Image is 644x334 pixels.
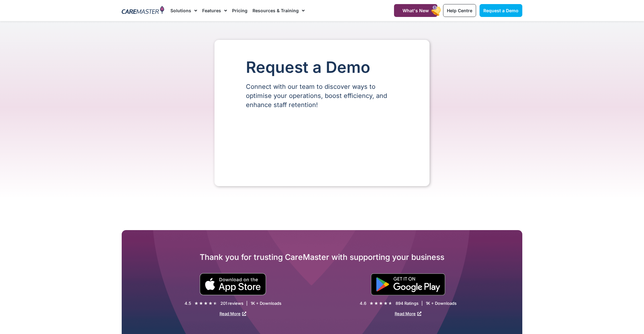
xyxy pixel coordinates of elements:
a: Request a Demo [480,4,522,17]
i: ★ [213,300,217,307]
a: Help Centre [443,4,476,17]
span: What's New [402,8,429,13]
h1: Request a Demo [246,59,398,76]
i: ★ [199,300,203,307]
img: "Get is on" Black Google play button. [371,273,445,295]
div: 4.5/5 [194,300,217,307]
span: Help Centre [447,8,472,13]
p: Connect with our team to discover ways to optimise your operations, boost efficiency, and enhance... [246,82,398,110]
a: What's New [394,4,437,17]
i: ★ [374,300,378,307]
i: ★ [384,300,388,307]
span: Request a Demo [483,8,519,13]
i: ★ [388,300,392,307]
div: 201 reviews | 1K + Downloads [220,301,281,306]
i: ★ [194,300,198,307]
div: 4.5 [185,301,191,306]
iframe: Form 0 [246,120,398,167]
a: Read More [219,311,246,316]
h2: Thank you for trusting CareMaster with supporting your business [122,252,522,262]
div: 894 Ratings | 1K + Downloads [396,301,457,306]
img: CareMaster Logo [122,6,164,15]
div: 4.6 [360,301,366,306]
i: ★ [379,300,383,307]
a: Read More [395,311,421,316]
i: ★ [208,300,213,307]
div: 4.6/5 [369,300,392,307]
img: small black download on the apple app store button. [199,273,266,295]
i: ★ [204,300,208,307]
i: ★ [369,300,374,307]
